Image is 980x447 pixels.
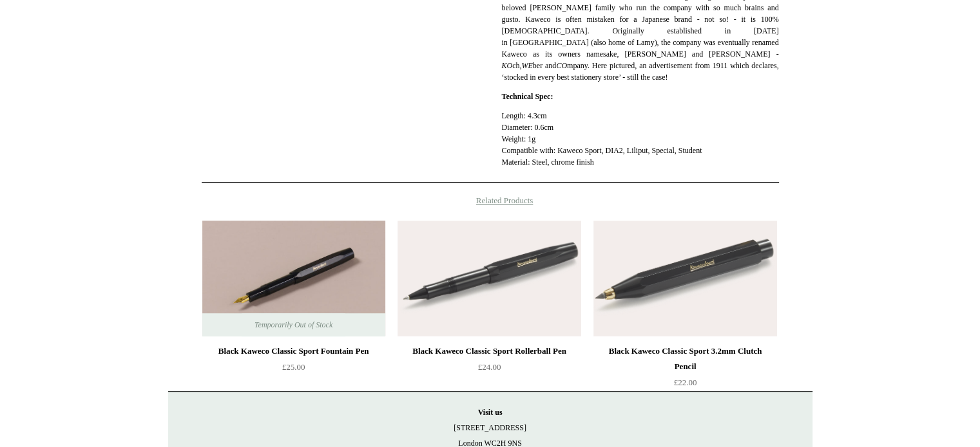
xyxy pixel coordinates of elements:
[674,378,697,387] span: £22.00
[478,408,503,417] strong: Visit us
[521,61,532,70] em: WE
[501,110,778,168] p: Length: 4.3cm Diameter: 0.6cm Weight: 1g Compatible with: Kaweco Sport, DIA2, Liliput, Special, S...
[501,61,512,70] em: KO
[242,313,345,336] span: Temporarily Out of Stock
[556,61,567,70] em: CO
[202,343,385,396] a: Black Kaweco Classic Sport Fountain Pen £25.00
[401,343,577,359] div: Black Kaweco Classic Sport Rollerball Pen
[597,343,773,374] div: Black Kaweco Classic Sport 3.2mm Clutch Pencil
[398,221,581,336] img: Black Kaweco Classic Sport Rollerball Pen
[168,196,812,206] h4: Related Products
[202,221,385,336] img: Black Kaweco Classic Sport Fountain Pen
[398,343,581,396] a: Black Kaweco Classic Sport Rollerball Pen £24.00
[202,221,385,336] a: Black Kaweco Classic Sport Fountain Pen Black Kaweco Classic Sport Fountain Pen Temporarily Out o...
[206,343,382,359] div: Black Kaweco Classic Sport Fountain Pen
[282,362,305,372] span: £25.00
[398,221,581,336] a: Black Kaweco Classic Sport Rollerball Pen Black Kaweco Classic Sport Rollerball Pen
[593,221,776,336] a: Black Kaweco Classic Sport 3.2mm Clutch Pencil Black Kaweco Classic Sport 3.2mm Clutch Pencil
[501,92,553,101] strong: Technical Spec:
[593,343,776,396] a: Black Kaweco Classic Sport 3.2mm Clutch Pencil £22.00
[478,362,501,372] span: £24.00
[593,221,776,336] img: Black Kaweco Classic Sport 3.2mm Clutch Pencil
